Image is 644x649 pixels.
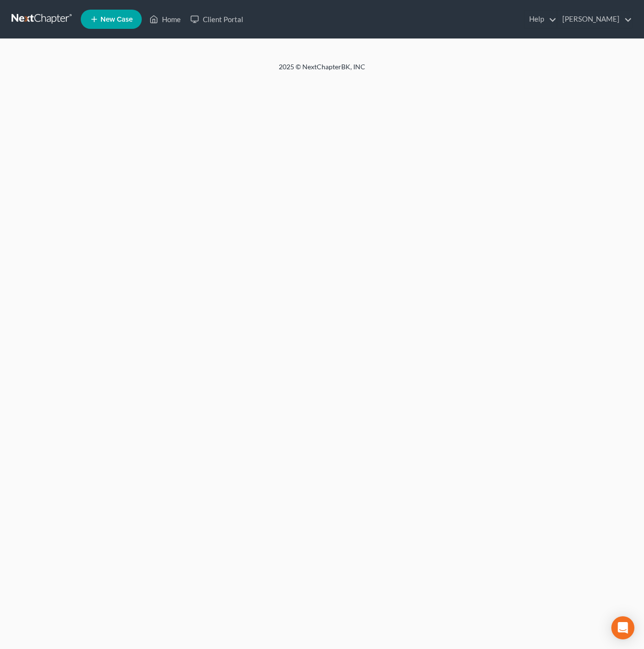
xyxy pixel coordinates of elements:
[557,11,632,28] a: [PERSON_NAME]
[611,616,634,639] div: Open Intercom Messenger
[145,11,186,28] a: Home
[48,62,596,79] div: 2025 © NextChapterBK, INC
[186,11,248,28] a: Client Portal
[81,10,142,29] new-legal-case-button: New Case
[524,11,557,28] a: Help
